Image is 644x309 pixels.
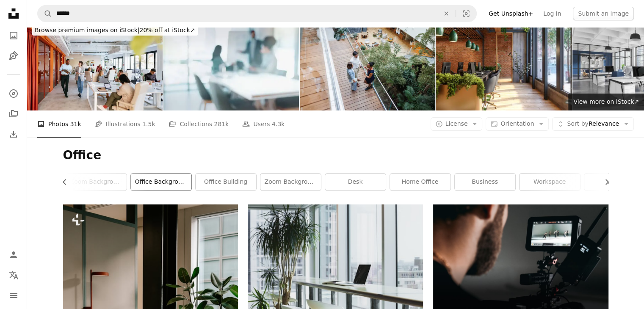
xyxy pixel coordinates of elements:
[445,120,468,127] span: License
[27,20,203,41] a: Browse premium images on iStock|20% off at iStock↗
[5,126,22,143] a: Download History
[260,174,321,190] a: zoom background office
[520,174,580,190] a: workspace
[538,7,566,20] a: Log in
[599,174,608,190] button: scroll list to the right
[5,27,22,44] a: Photos
[169,110,229,138] a: Collections 281k
[500,120,534,127] span: Orientation
[63,174,72,190] button: scroll list to the left
[5,246,22,263] a: Log in / Sign up
[196,174,256,190] a: office building
[437,6,456,22] button: Clear
[37,5,477,22] form: Find visuals sitewide
[573,98,639,105] span: View more on iStock ↗
[5,267,22,284] button: Language
[5,47,22,64] a: Illustrations
[567,120,588,127] span: Sort by
[455,174,515,190] a: business
[436,20,572,110] img: Sustainable Green Co-working Office Space
[163,20,299,110] img: Blur, planning and business people in meeting, brainstorming and conversation for feedback. Group...
[38,6,52,22] button: Search Unsplash
[573,7,634,20] button: Submit an image
[131,174,191,190] a: office background
[66,174,127,190] a: zoom background
[214,119,229,129] span: 281k
[272,119,285,129] span: 4.3k
[325,174,386,190] a: desk
[5,5,22,24] a: Home — Unsplash
[567,120,619,128] span: Relevance
[63,148,608,163] h1: Office
[5,105,22,122] a: Collections
[456,6,476,22] button: Visual search
[5,85,22,102] a: Explore
[35,27,139,33] span: Browse premium images on iStock |
[95,110,155,138] a: Illustrations 1.5k
[27,20,163,110] img: Modern Collaborative Office Space with Diverse Professionals Working in a Co-Working Environment
[568,94,644,110] a: View more on iStock↗
[431,117,483,131] button: License
[484,7,538,20] a: Get Unsplash+
[242,110,285,138] a: Users 4.3k
[552,117,634,131] button: Sort byRelevance
[35,27,195,33] span: 20% off at iStock ↗
[486,117,549,131] button: Orientation
[300,20,435,110] img: Diverse Executives Networking in Office Corridor
[142,119,155,129] span: 1.5k
[248,259,423,266] a: turned off laptop computer on top of brown wooden table
[5,287,22,304] button: Menu
[390,174,451,190] a: home office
